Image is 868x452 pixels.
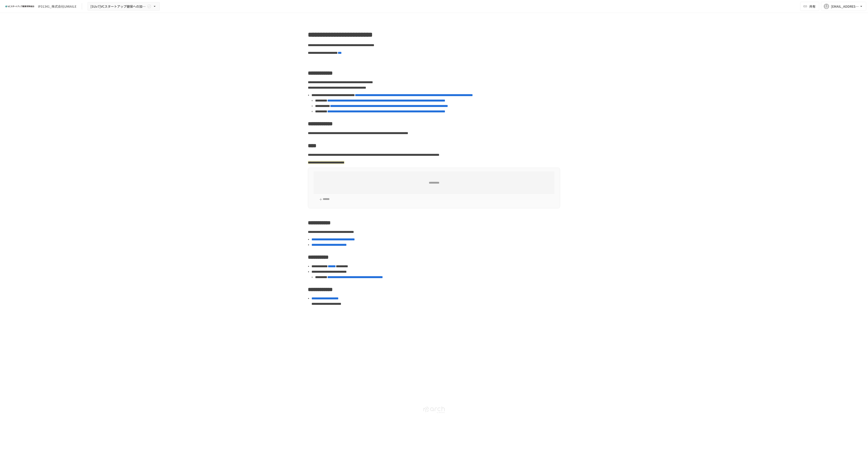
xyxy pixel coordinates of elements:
button: [SUv7]VCスタートアップ健保への加入申請手続き [87,2,160,11]
span: [SUv7]VCスタートアップ健保への加入申請手続き [90,4,146,9]
div: [EMAIL_ADDRESS][DOMAIN_NAME] [831,4,859,9]
span: 共有 [809,4,816,9]
div: U [824,4,829,9]
button: U[EMAIL_ADDRESS][DOMAIN_NAME] [821,2,866,11]
button: 共有 [800,2,819,11]
div: IF01341_株式会社UMIAILE [38,4,76,9]
img: ZDfHsVrhrXUoWEWGWYf8C4Fv4dEjYTEDCNvmL73B7ox [5,3,34,10]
